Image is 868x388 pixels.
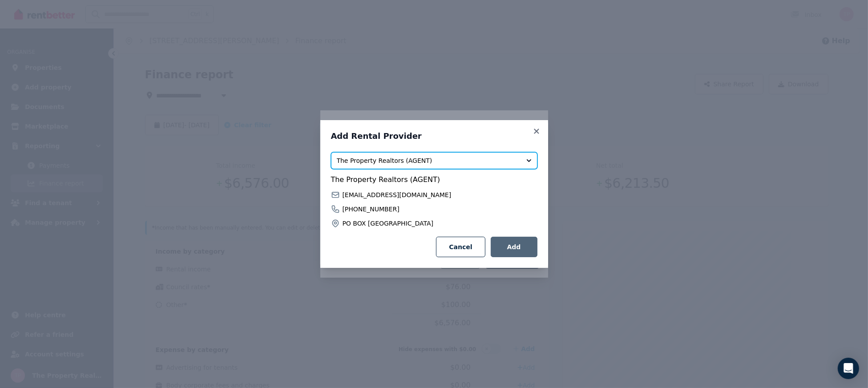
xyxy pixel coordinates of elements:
[343,205,400,214] span: [PHONE_NUMBER]
[436,237,485,257] button: Cancel
[491,237,537,257] button: Add
[343,190,452,199] span: [EMAIL_ADDRESS][DOMAIN_NAME]
[331,174,537,185] span: The Property Realtors (AGENT)
[331,152,537,169] button: The Property Realtors (AGENT)
[343,219,434,228] span: PO BOX [GEOGRAPHIC_DATA]
[331,131,537,141] h3: Add Rental Provider
[838,358,859,379] div: Open Intercom Messenger
[337,156,519,165] span: The Property Realtors (AGENT)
